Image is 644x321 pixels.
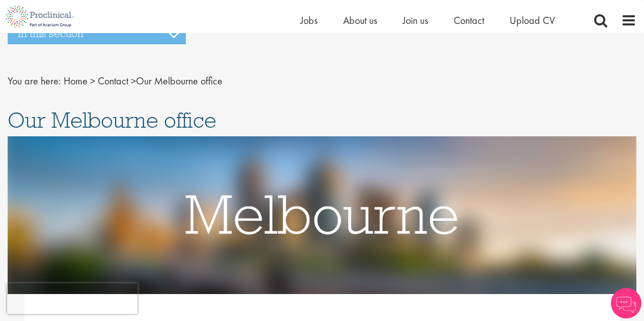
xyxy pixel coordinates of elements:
span: Our Melbourne office [8,106,216,134]
a: Jobs [300,14,318,27]
a: About us [343,14,377,27]
span: Our Melbourne office [64,74,222,87]
a: Upload CV [510,14,555,27]
span: > [131,74,136,87]
iframe: reCAPTCHA [7,283,137,314]
span: You are here: [8,74,61,87]
img: Chatbot [611,288,641,318]
a: Contact [454,14,484,27]
a: Join us [403,14,428,27]
a: breadcrumb link to Home [64,74,88,87]
a: breadcrumb link to Contact [98,74,128,87]
span: > [90,74,95,87]
h3: In this section [8,23,186,44]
